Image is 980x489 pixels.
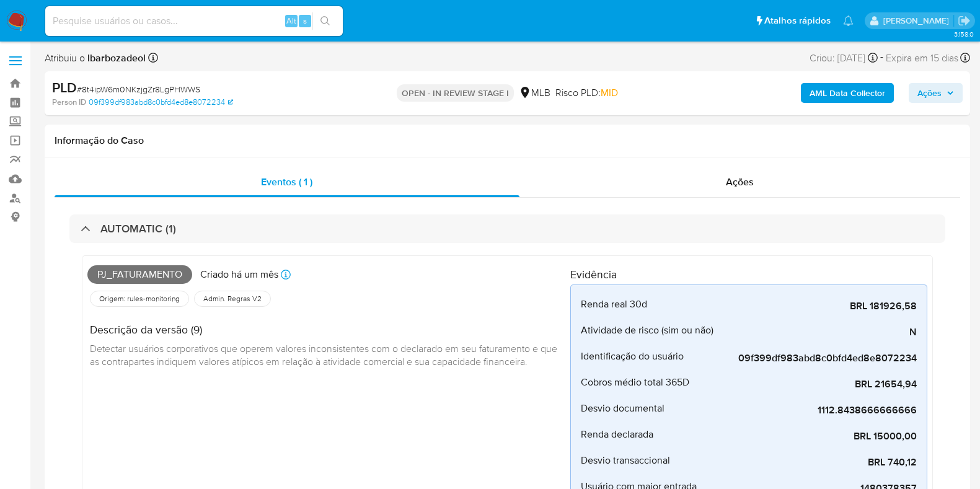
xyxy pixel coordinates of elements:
[77,83,200,95] span: # 8t4ipW6m0NKzjgZr8LgPHWWS
[886,51,958,65] span: Expira em 15 dias
[810,83,885,103] b: AML Data Collector
[202,294,263,304] span: Admin. Regras V2
[90,341,560,369] span: Detectar usuários corporativos que operem valores inconsistentes com o declarado em seu faturamen...
[555,86,618,100] span: Risco PLD:
[261,175,312,189] span: Eventos ( 1 )
[52,77,77,97] b: PLD
[312,12,338,30] button: search-icon
[89,97,233,108] a: 09f399df983abd8c0bfd4ed8e8072234
[85,51,146,65] b: lbarbozadeol
[726,175,754,189] span: Ações
[100,222,176,236] h3: AUTOMATIC (1)
[55,134,960,147] h1: Informação do Caso
[883,15,953,27] p: lucas.barboza@mercadolivre.com
[880,50,883,66] span: -
[200,268,278,281] p: Criado há um mês
[843,15,854,26] a: Notificações
[801,83,894,103] button: AML Data Collector
[69,214,945,243] div: AUTOMATIC (1)
[601,86,618,100] span: MID
[45,51,146,65] span: Atribuiu o
[87,265,192,284] span: Pj_faturamento
[909,83,963,103] button: Ações
[98,294,181,304] span: Origem: rules-monitoring
[45,13,343,29] input: Pesquise usuários ou casos...
[286,15,296,27] span: Alt
[810,50,878,66] div: Criou: [DATE]
[303,15,307,27] span: s
[90,323,560,337] h4: Descrição da versão (9)
[958,14,971,27] a: Sair
[917,83,942,103] span: Ações
[52,97,86,108] b: Person ID
[764,14,831,27] span: Atalhos rápidos
[397,84,514,102] p: OPEN - IN REVIEW STAGE I
[519,86,550,100] div: MLB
